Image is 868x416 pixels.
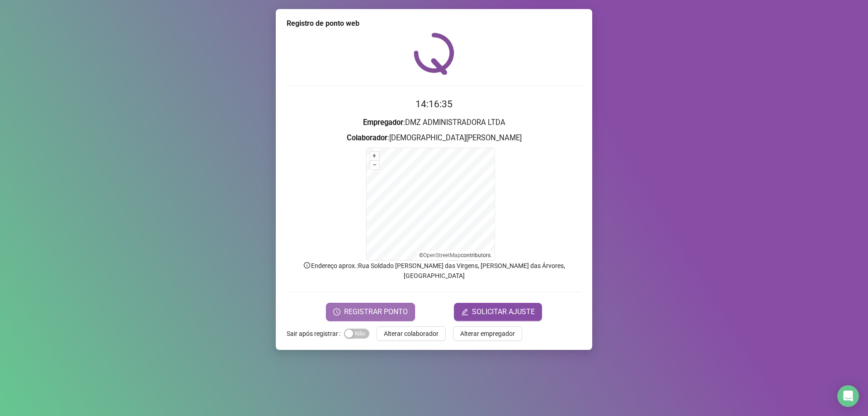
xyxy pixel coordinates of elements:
strong: Empregador [363,118,403,127]
div: Registro de ponto web [287,18,581,29]
h3: : [DEMOGRAPHIC_DATA][PERSON_NAME] [287,132,581,144]
button: Alterar colaborador [377,326,446,341]
a: OpenStreetMap [423,252,461,258]
button: + [370,152,379,160]
button: REGISTRAR PONTO [326,303,415,321]
strong: Colaborador [347,134,387,142]
img: QRPoint [414,33,454,75]
li: © contributors. [419,252,492,258]
span: info-circle [303,261,311,269]
span: Alterar colaborador [384,329,439,339]
span: edit [461,308,468,316]
div: Open Intercom Messenger [837,385,859,407]
time: 14:16:35 [415,99,453,110]
label: Sair após registrar [287,326,344,341]
span: REGISTRAR PONTO [344,306,408,317]
button: editSOLICITAR AJUSTE [454,303,542,321]
span: Alterar empregador [460,329,515,339]
button: – [370,161,379,169]
span: SOLICITAR AJUSTE [472,306,535,317]
h3: : DMZ ADMINISTRADORA LTDA [287,117,581,129]
p: Endereço aprox. : Rua Soldado [PERSON_NAME] das Virgens, [PERSON_NAME] das Árvores, [GEOGRAPHIC_D... [287,261,581,281]
span: clock-circle [333,308,340,316]
button: Alterar empregador [453,326,522,341]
